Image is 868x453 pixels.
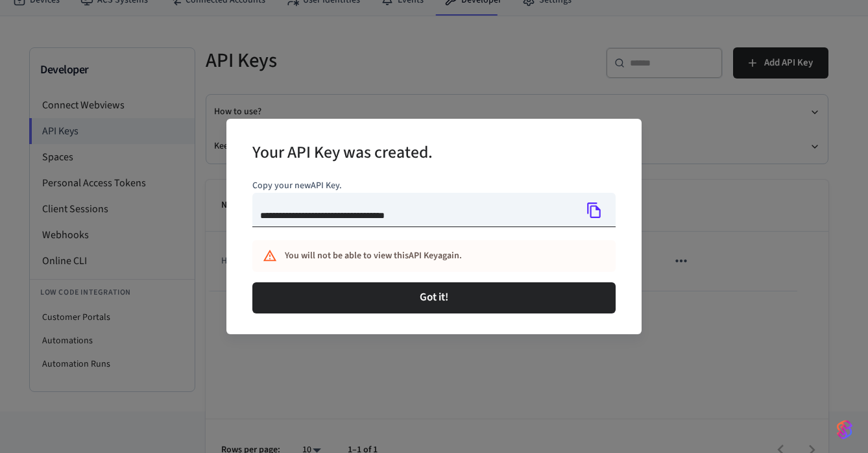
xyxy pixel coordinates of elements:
[285,244,559,268] div: You will not be able to view this API Key again.
[252,179,616,193] p: Copy your new API Key .
[837,419,852,440] img: SeamLogoGradient.69752ec5.svg
[252,282,616,313] button: Got it!
[581,197,608,224] button: Copy
[252,134,433,174] h2: Your API Key was created.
